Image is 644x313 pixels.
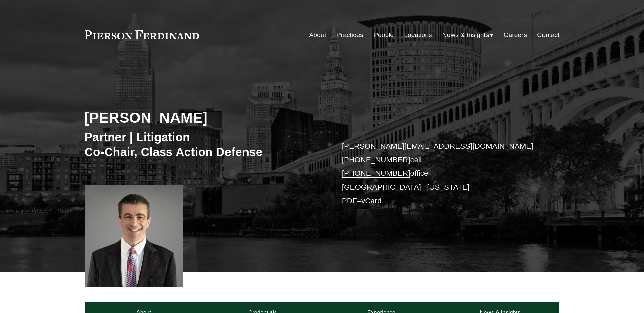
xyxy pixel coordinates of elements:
[442,28,494,41] a: folder dropdown
[537,28,559,41] a: Contact
[342,196,357,205] a: PDF
[442,29,489,41] span: News & Insights
[336,28,363,41] a: Practices
[504,28,527,41] a: Careers
[342,140,540,208] p: cell office [GEOGRAPHIC_DATA] | [US_STATE] –
[85,109,322,126] h2: [PERSON_NAME]
[361,196,382,205] a: vCard
[342,155,410,164] a: [PHONE_NUMBER]
[309,28,326,41] a: About
[342,169,410,178] a: [PHONE_NUMBER]
[85,130,322,159] h3: Partner | Litigation Co-Chair, Class Action Defense
[342,142,533,150] a: [PERSON_NAME][EMAIL_ADDRESS][DOMAIN_NAME]
[404,28,432,41] a: Locations
[373,28,394,41] a: People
